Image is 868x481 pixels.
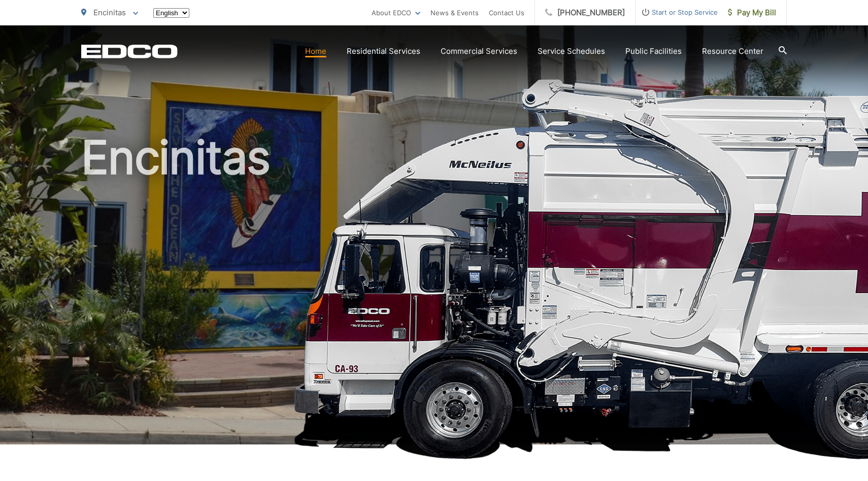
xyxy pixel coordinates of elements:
[81,132,787,454] h1: Encinitas
[430,7,479,19] a: News & Events
[728,7,776,19] span: Pay My Bill
[702,45,763,57] a: Resource Center
[81,44,178,58] a: EDCD logo. Return to the homepage.
[489,7,524,19] a: Contact Us
[625,45,682,57] a: Public Facilities
[153,8,189,18] select: Select a language
[441,45,517,57] a: Commercial Services
[538,45,605,57] a: Service Schedules
[347,45,420,57] a: Residential Services
[93,8,126,17] span: Encinitas
[305,45,326,57] a: Home
[372,7,420,19] a: About EDCO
